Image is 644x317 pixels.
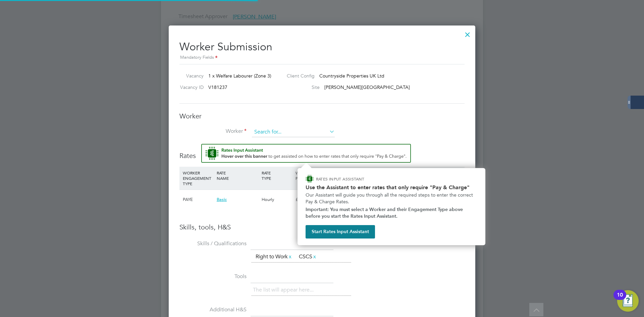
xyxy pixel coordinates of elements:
[296,252,320,261] li: CSCS
[306,184,477,191] h2: Use the Assistant to enter rates that only require "Pay & Charge"
[215,167,260,184] div: RATE NAME
[179,273,247,280] label: Tools
[294,167,328,184] div: WORKER PAY RATE
[252,127,335,137] input: Search for...
[281,84,320,90] label: Site
[319,73,384,79] span: Countryside Properties UK Ltd
[617,290,639,312] button: Open Resource Center, 10 new notifications
[260,190,294,209] div: Hourly
[617,295,623,304] div: 10
[312,252,317,261] a: x
[298,168,485,245] div: How to input Rates that only require Pay & Charge
[306,175,314,183] img: ENGAGE Assistant Icon
[179,112,465,120] h3: Worker
[179,35,465,61] h2: Worker Submission
[177,84,204,90] label: Vacancy ID
[201,144,411,163] button: Rate Assistant
[395,167,429,184] div: AGENCY MARKUP
[294,190,328,209] div: £12.60
[429,167,463,190] div: AGENCY CHARGE RATE
[179,54,465,61] div: Mandatory Fields
[253,252,295,261] li: Right to Work
[260,167,294,184] div: RATE TYPE
[306,207,464,219] strong: Important: You must select a Worker and their Engagement Type above before you start the Rates In...
[253,285,316,295] li: The list will appear here...
[288,252,292,261] a: x
[306,192,477,205] p: Our Assistant will guide you through all the required steps to enter the correct Pay & Charge Rates.
[208,73,271,79] span: 1 x Welfare Labourer (Zone 3)
[179,306,247,313] label: Additional H&S
[181,190,215,209] div: PAYE
[324,84,410,90] span: [PERSON_NAME][GEOGRAPHIC_DATA]
[362,167,395,184] div: EMPLOYER COST
[306,225,375,239] button: Start Rates Input Assistant
[316,176,400,182] p: RATES INPUT ASSISTANT
[179,128,247,135] label: Worker
[281,73,315,79] label: Client Config
[181,167,215,190] div: WORKER ENGAGEMENT TYPE
[177,73,204,79] label: Vacancy
[328,167,362,184] div: HOLIDAY PAY
[208,84,227,90] span: V181237
[217,197,227,202] span: Basic
[179,240,247,247] label: Skills / Qualifications
[179,223,465,231] h3: Skills, tools, H&S
[179,144,465,160] h3: Rates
